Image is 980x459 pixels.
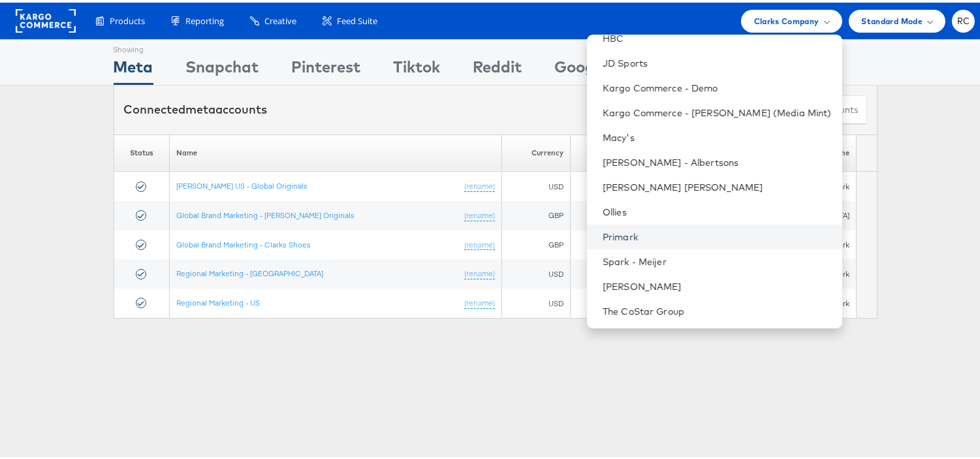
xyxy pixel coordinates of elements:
[464,295,495,306] a: (rename)
[464,237,495,248] a: (rename)
[555,53,608,82] div: Google
[185,12,224,25] span: Reporting
[571,198,685,228] td: 942007539209057
[264,12,296,25] span: Creative
[603,129,832,142] a: Macy's
[571,257,685,286] td: 374786908675391
[862,12,923,25] span: Standard Mode
[176,208,355,217] a: Global Brand Marketing - [PERSON_NAME] Originals
[603,253,832,266] a: Spark - Meijer
[464,266,495,277] a: (rename)
[176,178,308,188] a: [PERSON_NAME] US - Global Originals
[603,203,832,216] a: Ollies
[603,302,832,315] a: The CoStar Group
[603,104,832,117] a: Kargo Commerce - [PERSON_NAME] (Media Mint)
[603,153,832,166] a: [PERSON_NAME] - Albertsons
[114,53,153,82] div: Meta
[603,178,832,191] a: [PERSON_NAME] [PERSON_NAME]
[186,53,259,82] div: Snapchat
[957,14,970,23] span: RC
[124,99,268,116] div: Connected accounts
[571,169,685,198] td: 1063489820394161
[186,99,216,114] span: meta
[502,169,571,198] td: USD
[176,237,311,247] a: Global Brand Marketing - Clarks Shoes
[571,286,685,315] td: 1063519103724566
[571,228,685,257] td: 1397171373692669
[603,54,832,67] a: JD Sports
[502,286,571,315] td: USD
[603,277,832,291] a: [PERSON_NAME]
[169,132,502,169] th: Name
[114,132,169,169] th: Status
[292,53,361,82] div: Pinterest
[603,29,832,42] a: HBC
[754,12,819,25] span: Clarks Company
[394,53,441,82] div: Tiktok
[571,132,685,169] th: ID
[337,12,377,25] span: Feed Suite
[464,178,495,189] a: (rename)
[502,228,571,257] td: GBP
[502,257,571,286] td: USD
[603,79,832,92] a: Kargo Commerce - Demo
[110,12,145,25] span: Products
[473,53,522,82] div: Reddit
[502,132,571,169] th: Currency
[114,37,153,53] div: Showing
[176,266,323,276] a: Regional Marketing - [GEOGRAPHIC_DATA]
[502,198,571,228] td: GBP
[603,228,832,241] a: Primark
[176,295,260,305] a: Regional Marketing - US
[464,208,495,219] a: (rename)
